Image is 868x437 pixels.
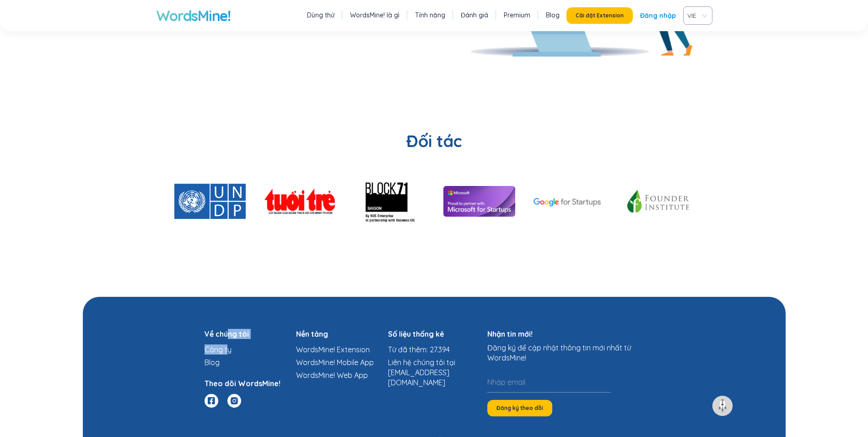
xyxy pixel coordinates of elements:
a: Dùng thử [307,11,334,20]
a: Tính năng [415,11,445,20]
h4: Về chúng tôi [205,329,297,339]
button: Cài đặt Extension [566,7,633,24]
h4: Theo dõi WordsMine! [205,378,297,388]
a: Blog [546,11,560,20]
img: to top [715,399,730,413]
h4: Nền tảng [296,329,388,339]
h2: Đối tác [156,130,712,152]
a: WordsMine! Extension [296,345,370,354]
a: WordsMine! là gì [350,11,399,20]
a: Đánh giá [461,11,488,20]
a: WordsMine! Mobile App [296,358,374,367]
span: Đăng ký theo dõi [496,404,543,412]
span: VIE [687,9,705,22]
span: Cài đặt Extension [576,12,624,19]
a: WordsMine! Web App [296,371,368,380]
div: Đăng ký để cập nhật thông tin mới nhất từ WordsMine! [487,343,664,363]
img: UNDP [174,184,246,219]
img: Google [534,198,605,207]
img: Founder Institute [623,187,695,216]
a: Liên hệ chúng tôi tại [EMAIL_ADDRESS][DOMAIN_NAME] [388,358,455,387]
button: Đăng ký theo dõi [487,400,552,416]
a: Blog [205,358,220,367]
a: Đăng nhập [640,7,676,24]
img: Block71 [354,166,425,237]
h4: Số liệu thống kê [388,329,480,339]
img: Microsoft [443,186,515,217]
a: Công ty [205,345,232,354]
a: Từ đã thêm: 27.394 [388,345,450,354]
input: Nhập email [487,372,611,393]
h4: Nhận tin mới! [487,329,664,339]
a: Premium [504,11,530,20]
a: WordsMine! [156,6,231,25]
img: TuoiTre [264,188,335,214]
